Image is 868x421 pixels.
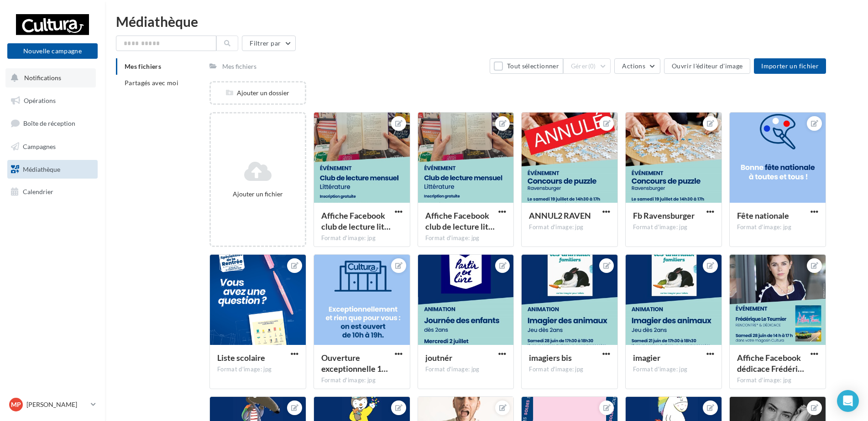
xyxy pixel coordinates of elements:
[633,353,660,363] span: imagier
[321,234,403,242] div: Format d'image: jpg
[529,210,591,221] span: ANNUL2 RAVEN
[214,190,301,199] div: Ajouter un fichier
[5,160,99,179] a: Médiathèque
[23,188,53,195] span: Calendrier
[425,365,507,374] div: Format d'image: jpg
[563,58,611,74] button: Gérer(0)
[622,62,645,70] span: Actions
[529,353,572,363] span: imagiers bis
[5,68,96,87] button: Notifications
[217,353,265,363] span: Liste scolaire
[837,390,859,412] div: Open Intercom Messenger
[125,79,178,87] span: Partagés avec moi
[217,365,298,374] div: Format d'image: jpg
[529,365,610,374] div: Format d'image: jpg
[242,36,296,51] button: Filtrer par
[321,210,391,231] span: Affiche Facebook club de lecture litté_page-0001
[5,182,99,201] a: Calendrier
[737,223,818,231] div: Format d'image: jpg
[23,119,75,127] span: Boîte de réception
[24,97,56,104] span: Opérations
[737,210,789,221] span: Fête nationale
[425,353,452,363] span: joutnér
[26,400,87,409] p: [PERSON_NAME]
[633,223,714,231] div: Format d'image: jpg
[761,62,819,70] span: Importer un fichier
[588,62,596,70] span: (0)
[11,400,21,409] span: MP
[737,376,818,385] div: Format d'image: jpg
[425,210,495,231] span: Affiche Facebook club de lecture litté_page-0001
[116,15,857,28] div: Médiathèque
[321,376,403,385] div: Format d'image: jpg
[7,43,98,59] button: Nouvelle campagne
[125,62,161,70] span: Mes fichiers
[614,58,660,74] button: Actions
[23,165,60,173] span: Médiathèque
[490,58,563,74] button: Tout sélectionner
[321,353,388,374] span: Ouverture exceptionnelle 10h-19h
[633,365,714,374] div: Format d'image: jpg
[664,58,750,74] button: Ouvrir l'éditeur d'image
[24,74,61,82] span: Notifications
[23,143,56,150] span: Campagnes
[7,396,98,413] a: MP [PERSON_NAME]
[633,210,695,221] span: Fb Ravensburger
[211,88,305,98] div: Ajouter un dossier
[529,223,610,231] div: Format d'image: jpg
[5,137,99,156] a: Campagnes
[5,113,99,133] a: Boîte de réception
[425,234,507,242] div: Format d'image: jpg
[222,62,256,71] div: Mes fichiers
[5,91,99,110] a: Opérations
[754,58,826,74] button: Importer un fichier
[737,353,804,374] span: Affiche Facebook dédicace Frédérique Le Teurnier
